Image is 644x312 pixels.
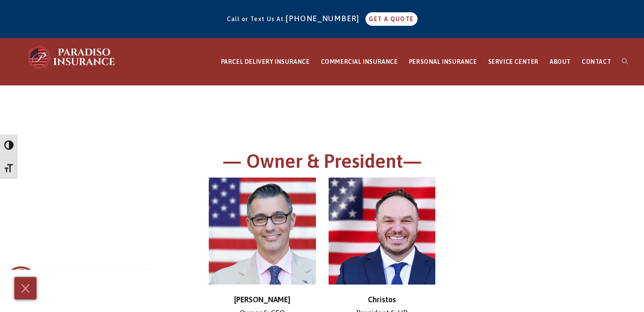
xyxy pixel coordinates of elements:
[221,58,310,65] span: PARCEL DELIVERY INSURANCE
[25,44,119,70] img: Paradiso Insurance
[234,295,290,304] strong: [PERSON_NAME]
[329,178,436,285] img: Christos_500x500
[365,12,417,26] a: GET A QUOTE
[482,38,544,85] a: SERVICE CENTER
[544,38,576,85] a: ABOUT
[404,38,483,85] a: PERSONAL INSURANCE
[89,149,555,178] h1: — Owner & President—
[286,14,364,23] a: [PHONE_NUMBER]
[409,58,477,65] span: PERSONAL INSURANCE
[315,38,404,85] a: COMMERCIAL INSURANCE
[209,178,316,285] img: chris-500x500 (1)
[368,295,396,304] strong: Christos
[582,58,611,65] span: CONTACT
[576,38,616,85] a: CONTACT
[550,58,571,65] span: ABOUT
[227,16,286,22] span: Call or Text Us At:
[6,268,36,297] img: Company Icon
[321,58,398,65] span: COMMERCIAL INSURANCE
[488,58,538,65] span: SERVICE CENTER
[216,38,315,85] a: PARCEL DELIVERY INSURANCE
